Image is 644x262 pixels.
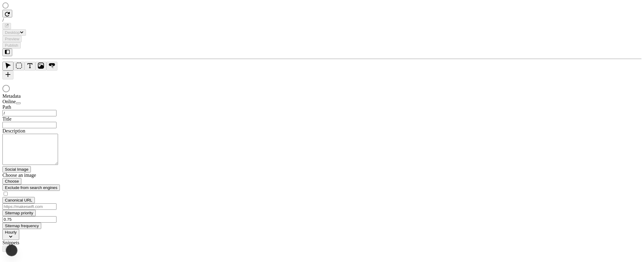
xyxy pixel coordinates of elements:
[2,184,60,191] button: Exclude from search engines
[5,211,33,215] span: Sitemap priority
[2,203,56,210] input: https://makeswift.com
[13,62,24,71] button: Box
[24,62,35,71] button: Text
[5,37,19,41] span: Preview
[35,62,46,71] button: Image
[5,185,57,190] span: Exclude from search engines
[5,30,20,35] span: Desktop
[46,62,57,71] button: Button
[2,128,25,133] span: Description
[2,42,21,49] button: Publish
[2,29,26,36] button: Desktop
[2,17,642,23] div: /
[5,224,39,228] span: Sitemap frequency
[2,223,41,229] button: Sitemap frequency
[2,116,12,122] span: Title
[5,198,32,202] span: Canonical URL
[2,210,36,216] button: Sitemap priority
[2,197,35,203] button: Canonical URL
[2,166,31,173] button: Social Image
[2,240,76,246] div: Snippets
[2,173,76,178] div: Choose an image
[2,99,16,104] span: Online
[5,43,18,48] span: Publish
[5,167,28,172] span: Social Image
[5,179,19,184] span: Choose
[5,230,17,235] span: Hourly
[2,93,76,99] div: Metadata
[2,104,11,110] span: Path
[2,36,22,42] button: Preview
[2,229,19,240] button: Hourly
[2,178,21,184] button: Choose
